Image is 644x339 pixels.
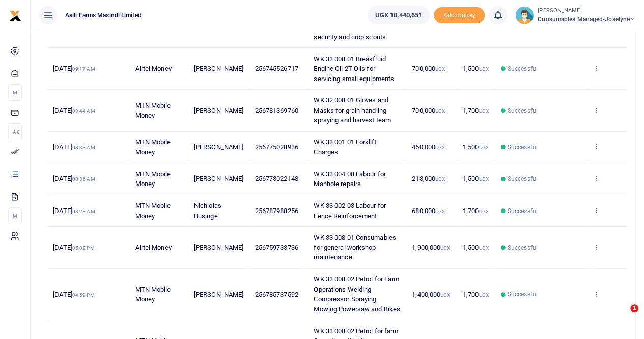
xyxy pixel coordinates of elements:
[435,145,445,150] small: UGX
[508,243,538,252] span: Successful
[363,6,434,24] li: Wallet ballance
[255,207,298,215] span: 256787988256
[479,145,488,150] small: UGX
[412,244,450,251] span: 1,900,000
[314,55,394,83] span: WK 33 008 01 Breakfluid Engine Oil 2T Oils for servicing small equipments
[463,244,489,251] span: 1,500
[463,291,489,298] span: 1,700
[463,207,489,215] span: 1,700
[368,6,430,24] a: UGX 10,440,651
[479,108,488,114] small: UGX
[479,66,488,72] small: UGX
[434,7,485,24] span: Add money
[9,10,21,22] img: logo-small
[479,245,488,251] small: UGX
[515,6,636,24] a: profile-user [PERSON_NAME] Consumables managed-Joselyne
[412,65,445,72] span: 700,000
[194,107,243,114] span: [PERSON_NAME]
[412,107,445,114] span: 700,000
[53,65,95,72] span: [DATE]
[314,96,391,124] span: WK 32 008 01 Gloves and Masks for grain handling spraying and harvest team
[508,143,538,152] span: Successful
[508,206,538,216] span: Successful
[440,292,450,298] small: UGX
[135,138,171,156] span: MTN Mobile Money
[194,291,243,298] span: [PERSON_NAME]
[255,143,298,151] span: 256775028936
[463,143,489,151] span: 1,500
[53,207,95,215] span: [DATE]
[53,175,95,182] span: [DATE]
[194,143,243,151] span: [PERSON_NAME]
[508,64,538,73] span: Successful
[463,175,489,182] span: 1,500
[435,66,445,72] small: UGX
[463,65,489,72] span: 1,500
[72,208,95,214] small: 08:28 AM
[135,285,171,303] span: MTN Mobile Money
[314,233,396,261] span: WK 33 008 01 Consumables for general workshop maintenance
[412,207,445,215] span: 680,000
[630,304,638,312] span: 1
[435,176,445,182] small: UGX
[9,11,21,19] a: logo-small logo-large logo-large
[72,176,95,182] small: 08:35 AM
[412,291,450,298] span: 1,400,000
[314,138,376,156] span: WK 33 001 01 Forklift Charges
[314,202,385,220] span: WK 33 002 03 Labour for Fence Reinforcement
[72,66,95,72] small: 09:17 AM
[538,7,636,15] small: [PERSON_NAME]
[135,170,171,188] span: MTN Mobile Money
[53,291,94,298] span: [DATE]
[53,143,95,151] span: [DATE]
[375,10,422,20] span: UGX 10,440,651
[61,11,146,20] span: Asili Farms Masindi Limited
[609,304,634,329] iframe: Intercom live chat
[508,106,538,115] span: Successful
[508,290,538,299] span: Successful
[479,208,488,214] small: UGX
[135,65,171,72] span: Airtel Money
[135,101,171,119] span: MTN Mobile Money
[440,245,450,251] small: UGX
[515,6,534,24] img: profile-user
[538,15,636,24] span: Consumables managed-Joselyne
[8,84,22,101] li: M
[8,207,22,224] li: M
[255,65,298,72] span: 256745526717
[135,202,171,220] span: MTN Mobile Money
[72,108,95,114] small: 08:44 AM
[255,244,298,251] span: 256759733736
[435,208,445,214] small: UGX
[508,174,538,184] span: Successful
[434,7,485,24] li: Toup your wallet
[463,107,489,114] span: 1,700
[194,244,243,251] span: [PERSON_NAME]
[72,145,95,150] small: 08:38 AM
[479,292,488,298] small: UGX
[194,202,221,220] span: Nichiolas Businge
[255,107,298,114] span: 256781369760
[72,245,95,251] small: 05:02 PM
[194,175,243,182] span: [PERSON_NAME]
[412,143,445,151] span: 450,000
[255,291,298,298] span: 256785737592
[72,292,95,298] small: 04:59 PM
[314,170,385,188] span: WK 33 004 08 Labour for Manhole repairs
[8,123,22,140] li: Ac
[412,175,445,182] span: 213,000
[314,275,400,313] span: WK 33 008 02 Petrol for Farm Operations Welding Compressor Spraying Mowing Powersaw and Bikes
[194,65,243,72] span: [PERSON_NAME]
[434,11,485,18] a: Add money
[53,107,95,114] span: [DATE]
[435,108,445,114] small: UGX
[255,175,298,182] span: 256773022148
[479,176,488,182] small: UGX
[135,244,171,251] span: Airtel Money
[53,244,94,251] span: [DATE]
